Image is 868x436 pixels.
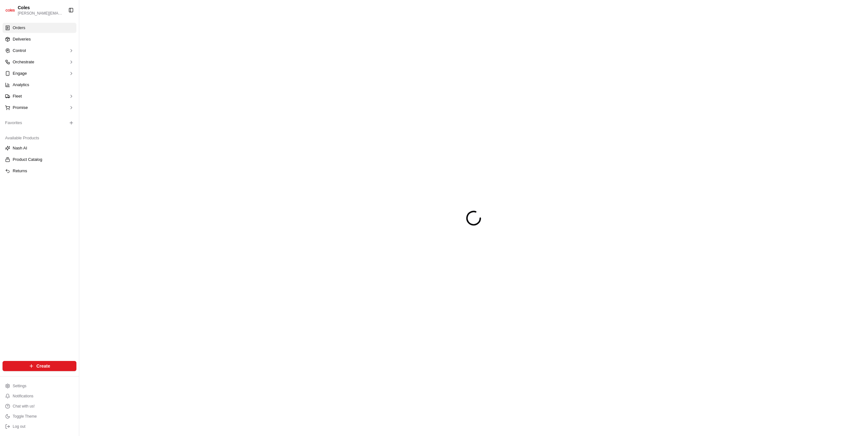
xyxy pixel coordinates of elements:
button: Engage [3,68,76,79]
span: Chat with us! [13,404,35,409]
button: Toggle Theme [3,412,76,421]
span: Settings [13,383,26,389]
button: Log out [3,422,76,431]
span: Log out [13,424,25,429]
span: Nash AI [13,145,27,151]
button: Fleet [3,91,76,101]
button: Coles [18,4,30,11]
span: Product Catalog [13,157,42,162]
span: Create [36,363,50,369]
button: ColesColes[PERSON_NAME][EMAIL_ADDRESS][PERSON_NAME][DOMAIN_NAME] [3,3,66,18]
span: Orchestrate [13,59,34,65]
a: Analytics [3,80,76,90]
a: Nash AI [5,145,74,151]
a: Returns [5,168,74,174]
a: Deliveries [3,34,76,44]
div: Available Products [3,133,76,143]
span: Notifications [13,394,33,399]
button: Returns [3,166,76,176]
button: Promise [3,103,76,113]
button: Create [3,361,76,371]
button: Notifications [3,392,76,401]
span: Engage [13,71,27,76]
button: Nash AI [3,143,76,153]
div: Favorites [3,118,76,128]
span: Toggle Theme [13,414,37,419]
span: Promise [13,105,28,111]
a: Orders [3,23,76,33]
span: Control [13,48,26,54]
button: Settings [3,382,76,390]
span: Analytics [13,82,29,88]
img: Coles [5,5,15,15]
span: Fleet [13,93,22,99]
span: Returns [13,168,27,174]
a: Product Catalog [5,157,74,162]
button: Control [3,46,76,56]
span: Deliveries [13,36,31,42]
button: Orchestrate [3,57,76,67]
button: [PERSON_NAME][EMAIL_ADDRESS][PERSON_NAME][DOMAIN_NAME] [18,11,63,16]
button: Chat with us! [3,402,76,411]
button: Product Catalog [3,155,76,165]
span: Orders [13,25,25,31]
